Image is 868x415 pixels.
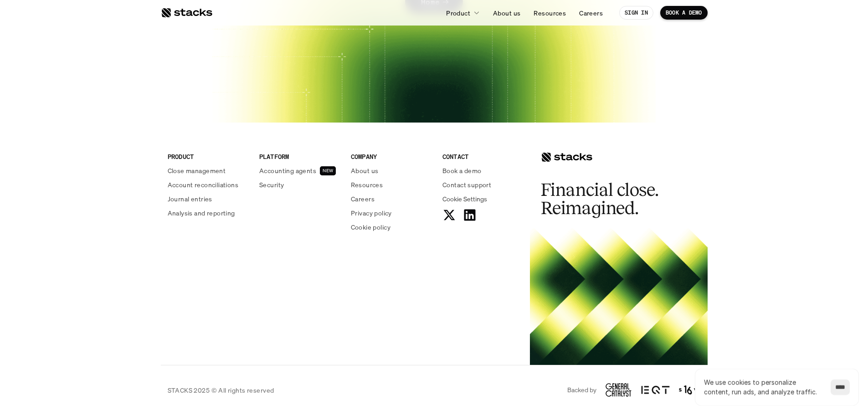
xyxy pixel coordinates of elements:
[493,8,520,18] p: About us
[567,386,596,394] p: Backed by
[351,166,431,175] a: About us
[168,180,239,190] p: Account reconciliations
[168,180,248,190] a: Account reconciliations
[168,166,248,175] a: Close management
[666,10,702,16] p: BOOK A DEMO
[442,166,482,175] p: Book a demo
[446,8,470,18] p: Product
[442,152,523,161] p: CONTACT
[660,6,708,20] a: BOOK A DEMO
[168,194,212,204] p: Journal entries
[579,8,603,18] p: Careers
[351,166,378,175] p: About us
[351,208,392,218] p: Privacy policy
[351,194,375,204] p: Careers
[259,180,340,190] a: Security
[488,5,526,21] a: About us
[168,385,274,395] p: STACKS 2025 © All rights reserved
[168,194,248,204] a: Journal entries
[704,378,822,397] p: We use cookies to personalize content, run ads, and analyze traffic.
[351,152,431,161] p: COMPANY
[168,152,248,161] p: PRODUCT
[351,180,431,190] a: Resources
[442,194,487,204] span: Cookie Settings
[442,166,523,175] a: Book a demo
[574,5,608,21] a: Careers
[541,181,678,217] h2: Financial close. Reimagined.
[323,168,333,174] h2: NEW
[351,208,431,218] a: Privacy policy
[442,180,523,190] a: Contact support
[168,208,248,218] a: Analysis and reporting
[259,166,340,175] a: Accounting agentsNEW
[259,180,284,190] p: Security
[351,222,390,232] p: Cookie policy
[351,180,383,190] p: Resources
[534,8,566,18] p: Resources
[259,152,340,161] p: PLATFORM
[168,166,226,175] p: Close management
[168,208,235,218] p: Analysis and reporting
[351,222,431,232] a: Cookie policy
[351,194,431,204] a: Careers
[625,10,648,16] p: SIGN IN
[528,5,571,21] a: Resources
[259,166,316,175] p: Accounting agents
[442,194,487,204] button: Cookie Trigger
[619,6,653,20] a: SIGN IN
[442,180,491,190] p: Contact support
